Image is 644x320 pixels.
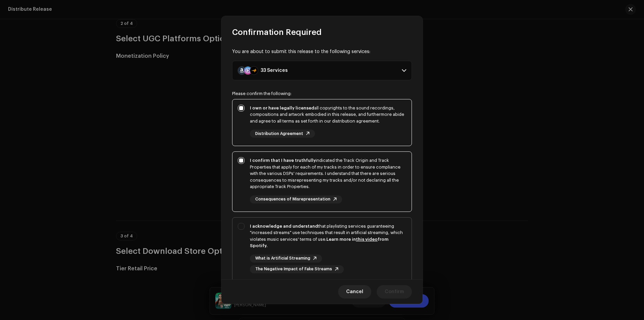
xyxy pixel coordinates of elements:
a: this video [356,237,378,241]
strong: I acknowledge and understand [250,224,318,228]
div: that playlisting services guaranteeing "increased streams" use techniques that result in artifici... [250,223,406,249]
p-togglebutton: I acknowledge and understandthat playlisting services guaranteeing "increased streams" use techni... [232,217,412,282]
strong: Learn more in from Spotify. [250,237,388,248]
span: The Negative Impact of Fake Streams [255,267,332,271]
p-accordion-header: 33 Services [232,61,412,80]
span: Confirm [385,285,404,299]
div: indicated the Track Origin and Track Properties that apply for each of my tracks in order to ensu... [250,157,406,190]
button: Confirm [377,285,412,299]
button: Cancel [338,285,371,299]
span: Confirmation Required [232,27,322,38]
div: 33 Services [261,68,288,73]
span: Distribution Agreement [255,132,303,136]
p-togglebutton: I confirm that I have truthfullyindicated the Track Origin and Track Properties that apply for ea... [232,151,412,212]
strong: I confirm that I have truthfully [250,158,316,163]
div: all copyrights to the sound recordings, compositions and artwork embodied in this release, and fu... [250,105,406,125]
span: What is Artificial Streaming [255,256,310,261]
span: Consequences of Misrepresentation [255,197,330,201]
strong: I own or have legally licensed [250,106,314,110]
div: Please confirm the following: [232,91,412,96]
span: Cancel [346,285,363,299]
div: You are about to submit this release to the following services: [232,48,412,55]
p-togglebutton: I own or have legally licensedall copyrights to the sound recordings, compositions and artwork em... [232,99,412,146]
